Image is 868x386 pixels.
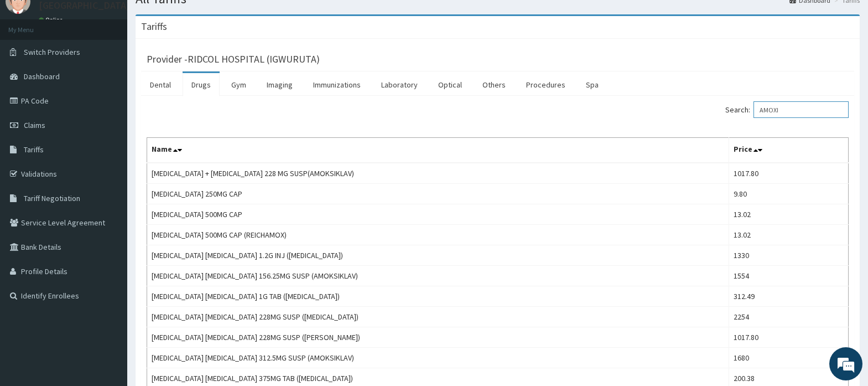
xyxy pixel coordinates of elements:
[372,73,427,96] a: Laboratory
[222,73,255,96] a: Gym
[147,266,729,286] td: [MEDICAL_DATA] [MEDICAL_DATA] 156.25MG SUSP (AMOKSIKLAV)
[729,307,848,327] td: 2254
[147,286,729,307] td: [MEDICAL_DATA] [MEDICAL_DATA] 1G TAB ([MEDICAL_DATA])
[729,266,848,286] td: 1554
[729,184,848,204] td: 9.80
[141,22,167,32] h3: Tariffs
[474,73,514,96] a: Others
[58,62,186,76] div: Chat with us now
[729,163,848,184] td: 1017.80
[141,73,180,96] a: Dental
[577,73,607,96] a: Spa
[147,225,729,245] td: [MEDICAL_DATA] 500MG CAP (REICHAMOX)
[725,101,849,118] label: Search:
[39,16,65,24] a: Online
[429,73,471,96] a: Optical
[147,348,729,368] td: [MEDICAL_DATA] [MEDICAL_DATA] 312.5MG SUSP (AMOKSIKLAV)
[147,184,729,204] td: [MEDICAL_DATA] 250MG CAP
[147,54,320,64] h3: Provider - RIDCOL HOSPITAL (IGWURUTA)
[729,348,848,368] td: 1680
[753,101,849,118] input: Search:
[729,286,848,307] td: 312.49
[24,71,60,81] span: Dashboard
[6,263,211,302] textarea: Type your message and hit 'Enter'
[729,327,848,348] td: 1017.80
[729,245,848,266] td: 1330
[147,163,729,184] td: [MEDICAL_DATA] + [MEDICAL_DATA] 228 MG SUSP(AMOKSIKLAV)
[24,47,80,57] span: Switch Providers
[24,145,44,155] span: Tariffs
[64,120,153,231] span: We're online!
[181,6,208,32] div: Minimize live chat window
[729,225,848,245] td: 13.02
[39,1,130,11] p: [GEOGRAPHIC_DATA]
[147,327,729,348] td: [MEDICAL_DATA] [MEDICAL_DATA] 228MG SUSP ([PERSON_NAME])
[147,138,729,163] th: Name
[147,204,729,225] td: [MEDICAL_DATA] 500MG CAP
[24,120,45,130] span: Claims
[258,73,302,96] a: Imaging
[729,138,848,163] th: Price
[147,245,729,266] td: [MEDICAL_DATA] [MEDICAL_DATA] 1.2G INJ ([MEDICAL_DATA])
[20,55,45,83] img: d_794563401_company_1708531726252_794563401
[729,204,848,225] td: 13.02
[304,73,370,96] a: Immunizations
[147,307,729,327] td: [MEDICAL_DATA] [MEDICAL_DATA] 228MG SUSP ([MEDICAL_DATA])
[24,193,80,203] span: Tariff Negotiation
[183,73,220,96] a: Drugs
[517,73,574,96] a: Procedures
